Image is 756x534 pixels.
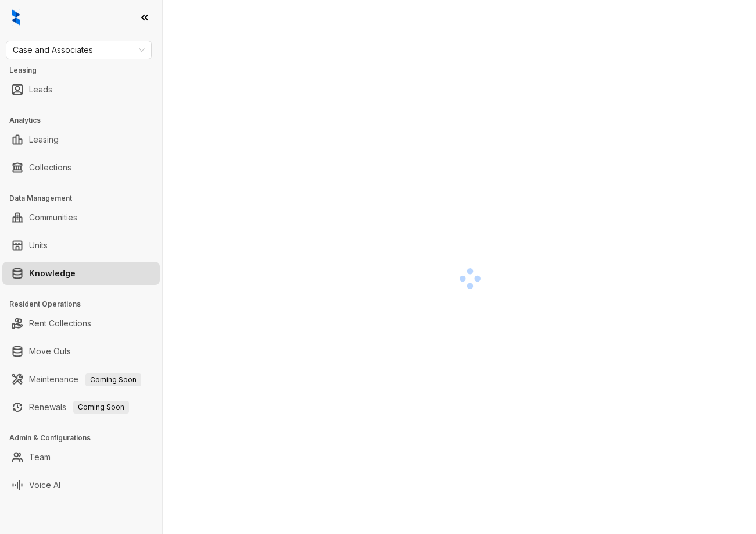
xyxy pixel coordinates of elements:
li: Team [2,446,160,469]
li: Leasing [2,128,160,151]
li: Communities [2,206,160,229]
a: RenewalsComing Soon [29,396,129,419]
a: Voice AI [29,474,60,497]
a: Communities [29,206,77,229]
a: Leasing [29,128,59,151]
li: Knowledge [2,262,160,285]
li: Leads [2,78,160,101]
h3: Analytics [9,115,162,126]
h3: Admin & Configurations [9,433,162,443]
span: Coming Soon [85,373,141,386]
h3: Data Management [9,193,162,204]
a: Move Outs [29,340,71,363]
li: Move Outs [2,340,160,363]
span: Coming Soon [73,401,129,414]
img: logo [12,9,20,26]
a: Knowledge [29,262,76,285]
li: Renewals [2,396,160,419]
li: Voice AI [2,474,160,497]
a: Collections [29,156,71,179]
h3: Leasing [9,65,162,76]
h3: Resident Operations [9,299,162,309]
li: Maintenance [2,368,160,391]
a: Leads [29,78,52,101]
span: Case and Associates [13,41,145,59]
a: Units [29,234,48,257]
li: Collections [2,156,160,179]
li: Rent Collections [2,312,160,335]
a: Team [29,446,51,469]
a: Rent Collections [29,312,91,335]
li: Units [2,234,160,257]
